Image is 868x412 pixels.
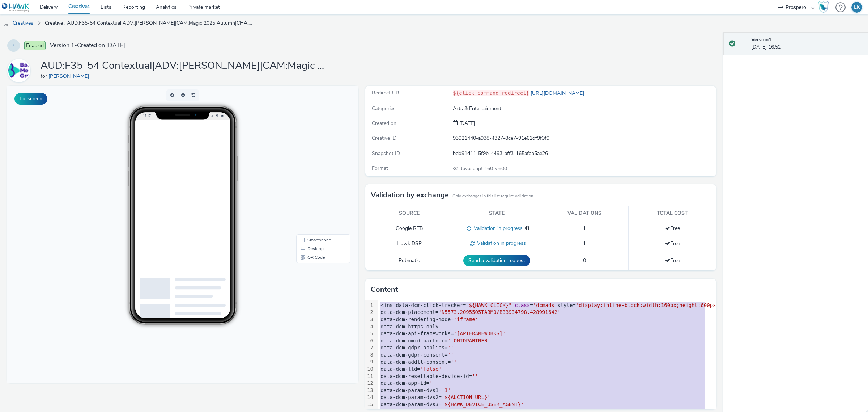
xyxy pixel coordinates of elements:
[453,90,529,96] code: ${click_command_redirect}
[50,41,125,50] span: Version 1 - Created on [DATE]
[365,358,374,366] div: 9
[378,380,720,387] div: data-dcm-app-id=
[378,394,720,401] div: data-dcm-param-dvs2=
[365,380,374,387] div: 12
[475,240,526,247] span: Validation in progress
[41,14,258,32] a: Creative : AUD:F35-54 Contextual|ADV:[PERSON_NAME]|CAM:Magic 2025 Autumn|CHA:Display|PLA:Prospero...
[365,206,453,221] th: Source
[41,59,330,73] h1: AUD:F35-54 Contextual|ADV:[PERSON_NAME]|CAM:Magic 2025 Autumn|CHA:Display|PLA:Prospero|INV:GumGum...
[466,302,511,308] span: "${HAWK_CLICK}"
[665,257,680,264] span: Free
[460,165,507,172] span: 160 x 600
[378,359,720,366] div: data-dcm-addtl-consent=
[471,225,523,232] span: Validation in progress
[365,251,453,270] td: Pubmatic
[529,90,587,97] a: [URL][DOMAIN_NAME]
[420,366,442,372] span: 'false'
[378,302,720,309] div: <ins data-dcm-click-tracker= = style=
[290,167,342,176] li: QR Code
[378,337,720,345] div: data-dcm-omid-partner=
[448,345,454,350] span: ''
[453,206,541,221] th: State
[2,3,30,12] img: undefined Logo
[378,387,720,394] div: data-dcm-param-dvs1=
[378,330,720,337] div: data-dcm-api-frameworks=
[458,120,475,127] div: Creation 08 September 2025, 16:52
[453,135,715,142] div: 93921440-a938-4327-8ce7-91e61df9f0f9
[453,105,715,112] div: Arts & Entertainment
[458,120,475,127] span: [DATE]
[365,309,374,316] div: 2
[454,316,478,322] span: 'iframe'
[533,302,557,308] span: 'dcmads'
[365,387,374,394] div: 13
[372,135,396,142] span: Creative ID
[378,316,720,323] div: data-dcm-rendering-mode=
[378,401,720,408] div: data-dcm-param-dvs3=
[451,359,457,365] span: ''
[629,206,716,221] th: Total cost
[378,323,720,331] div: data-dcm-https-only
[583,240,586,247] span: 1
[751,36,862,51] div: [DATE] 16:52
[372,150,400,157] span: Snapshot ID
[429,380,435,386] span: ''
[365,323,374,331] div: 4
[818,1,832,13] a: Hawk Academy
[378,344,720,352] div: data-dcm-gdpr-applies=
[541,206,629,221] th: Validations
[365,401,374,408] div: 15
[378,352,720,359] div: data-dcm-gdpr-consent=
[24,41,46,50] span: Enabled
[365,352,374,359] div: 8
[442,402,524,407] span: '${HAWK_DEVICE_USER_AGENT}'
[472,373,478,379] span: ''
[365,337,374,345] div: 6
[454,331,506,336] span: '[APIFRAMEWORKS]'
[372,89,402,96] span: Redirect URL
[365,316,374,323] div: 3
[300,169,318,174] span: QR Code
[365,302,374,309] div: 1
[365,221,453,236] td: Google RTB
[378,366,720,373] div: data-dcm-ltd=
[365,330,374,337] div: 5
[583,257,586,264] span: 0
[365,236,453,251] td: Hawk DSP
[365,373,374,380] div: 11
[136,28,144,32] span: 17:17
[583,225,586,232] span: 1
[438,309,560,315] span: 'N5573.2095505TABMO/B33934798.428991642'
[300,161,316,165] span: Desktop
[665,240,680,247] span: Free
[365,344,374,352] div: 7
[751,36,771,43] strong: Version 1
[371,190,449,201] h3: Validation by exchange
[378,373,720,380] div: data-dcm-resettable-device-id=
[372,120,396,127] span: Created on
[372,165,388,172] span: Format
[365,394,374,401] div: 14
[300,152,324,156] span: Smartphone
[854,2,860,13] div: EK
[461,165,484,172] span: Javascript
[365,366,374,373] div: 10
[378,309,720,316] div: data-dcm-placement=
[290,150,342,159] li: Smartphone
[7,67,33,74] a: Bauer
[41,73,48,80] span: for
[448,352,454,358] span: ''
[442,394,490,400] span: '${AUCTION_URL}'
[818,1,829,13] img: Hawk Academy
[14,93,47,105] button: Fullscreen
[48,73,92,80] a: [PERSON_NAME]
[448,338,493,344] span: '[OMIDPARTNER]'
[290,159,342,167] li: Desktop
[515,302,530,308] span: class
[665,225,680,232] span: Free
[452,193,533,199] small: Only exchanges in this list require validation
[371,284,398,295] h3: Content
[4,20,11,27] img: mobile
[576,302,719,308] span: 'display:inline-block;width:160px;height:600px'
